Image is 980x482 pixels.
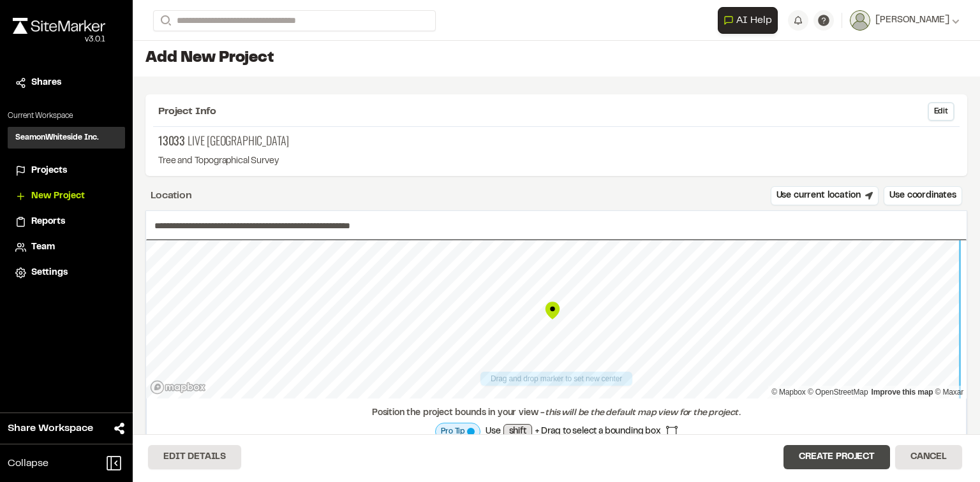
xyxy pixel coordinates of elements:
button: Open AI Assistant [718,7,778,34]
button: Use current location [771,186,879,205]
span: Projects [31,164,67,178]
a: Mapbox [771,388,806,397]
span: shift [503,424,532,439]
a: New Project [15,189,117,203]
span: Settings [31,266,68,280]
a: Projects [15,164,117,178]
div: Location [151,188,192,203]
button: Edit [928,102,954,121]
div: Map layer is currently processing to full resolution [435,423,480,441]
span: Map layer is currently processing to full resolution [467,428,475,435]
div: Oh geez...please don't... [13,34,105,45]
a: Maxar [935,388,963,397]
a: Shares [15,76,117,90]
span: Share Workspace [8,421,93,436]
img: rebrand.png [13,18,105,34]
a: OpenStreetMap [808,388,868,397]
span: Team [31,240,55,254]
p: Live [GEOGRAPHIC_DATA] [158,132,954,149]
span: Shares [31,76,61,90]
div: Open AI Assistant [718,7,783,34]
button: Use coordinates [884,186,962,205]
a: Map feedback [872,388,933,397]
h3: SeamonWhiteside Inc. [15,132,99,143]
div: Map marker [543,301,562,320]
button: Edit Details [148,445,241,469]
span: this will be the default map view for the project. [545,409,741,417]
div: Use + Drag to select a bounding box [435,423,678,441]
span: [PERSON_NAME] [875,13,949,27]
a: Team [15,240,117,254]
a: Reports [15,215,117,229]
div: Position the project bounds in your view - [154,406,958,420]
p: Current Workspace [8,110,125,122]
span: Collapse [8,456,48,471]
button: Search [153,10,176,31]
a: Mapbox logo [150,380,206,395]
button: Cancel [895,445,962,469]
span: Project Info [158,104,216,119]
span: Reports [31,215,65,229]
button: Create Project [783,445,890,469]
a: Settings [15,266,117,280]
span: Pro Tip [441,426,464,437]
span: New Project [31,189,85,203]
canvas: Map [146,240,959,400]
h1: Add New Project [145,48,967,69]
img: User [850,10,870,31]
span: AI Help [736,13,772,28]
span: 13033 [158,132,185,149]
button: [PERSON_NAME] [850,10,960,31]
p: Tree and Topographical Survey [158,154,954,168]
